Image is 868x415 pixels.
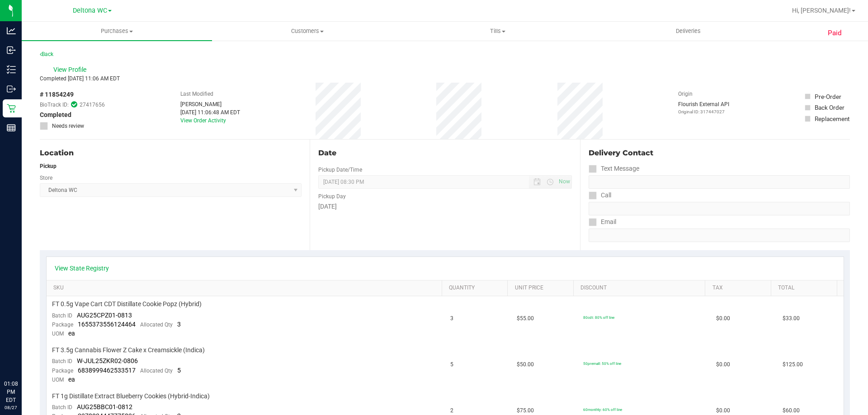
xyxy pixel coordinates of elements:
inline-svg: Inventory [7,65,16,74]
a: View State Registry [55,264,109,273]
span: 27417656 [80,101,105,109]
a: Tills [402,22,593,41]
input: Format: (999) 999-9999 [589,175,850,189]
label: Last Modified [180,90,213,98]
span: 6838999462533517 [78,367,136,374]
label: Email [589,215,616,228]
a: Total [778,284,833,292]
span: BioTrack ID: [40,101,69,109]
span: Hi, [PERSON_NAME]! [792,7,851,14]
a: View Order Activity [180,117,226,124]
span: Allocated Qty [140,368,173,374]
inline-svg: Inbound [7,46,16,55]
label: Store [40,174,52,182]
strong: Pickup [40,163,57,169]
span: FT 3.5g Cannabis Flower Z Cake x Creamsickle (Indica) [52,346,205,354]
span: 50premall: 50% off line [583,361,621,366]
p: 01:08 PM EDT [4,380,18,404]
span: Customers [212,27,402,35]
span: Allocated Qty [140,322,173,328]
a: Purchases [22,22,212,41]
p: 08/27 [4,404,18,411]
a: Back [40,51,53,57]
span: Completed [40,110,71,120]
span: 5 [450,360,453,369]
span: In Sync [71,100,77,109]
a: Quantity [449,284,504,292]
a: Customers [212,22,402,41]
span: $0.00 [716,314,730,323]
span: Batch ID [52,404,72,410]
label: Pickup Date/Time [318,166,362,174]
span: View Profile [53,65,90,75]
span: AUG25CPZ01-0813 [77,312,132,319]
span: # 11854249 [40,90,74,99]
span: $60.00 [783,406,800,415]
label: Origin [678,90,693,98]
span: Batch ID [52,358,72,364]
span: Deltona WC [73,7,107,14]
span: ea [68,376,75,383]
a: Unit Price [515,284,570,292]
div: Date [318,148,571,159]
inline-svg: Outbound [7,84,16,93]
span: $50.00 [517,360,534,369]
span: $55.00 [517,314,534,323]
label: Call [589,189,611,202]
div: Location [40,148,302,159]
span: Batch ID [52,312,72,319]
div: Pre-Order [815,92,841,101]
iframe: Resource center [9,343,36,370]
span: Paid [828,28,842,38]
label: Pickup Day [318,192,346,201]
span: 5 [177,367,181,374]
span: Completed [DATE] 11:06 AM EDT [40,75,120,82]
inline-svg: Retail [7,104,16,113]
span: 2 [450,406,453,415]
span: UOM [52,377,64,383]
span: 3 [177,321,181,328]
span: ea [68,330,75,337]
a: Discount [580,284,702,292]
span: 60monthly: 60% off line [583,407,622,412]
span: AUG25BBC01-0812 [77,403,132,410]
span: $33.00 [783,314,800,323]
span: W-JUL25ZKR02-0806 [77,357,138,364]
span: $0.00 [716,360,730,369]
span: 80cdt: 80% off line [583,315,614,320]
span: Package [52,322,73,328]
span: Needs review [52,122,84,130]
span: 3 [450,314,453,323]
span: $0.00 [716,406,730,415]
div: [DATE] [318,202,571,211]
input: Format: (999) 999-9999 [589,202,850,215]
span: Deliveries [664,27,713,35]
div: Delivery Contact [589,148,850,159]
span: FT 0.5g Vape Cart CDT Distillate Cookie Popz (Hybrid) [52,300,202,308]
div: Flourish External API [678,100,729,115]
span: Purchases [22,27,212,35]
span: FT 1g Distillate Extract Blueberry Cookies (Hybrid-Indica) [52,392,210,401]
span: Tills [403,27,592,35]
a: Tax [712,284,768,292]
div: [PERSON_NAME] [180,100,240,108]
span: Package [52,368,73,374]
span: 1655373556124464 [78,321,136,328]
inline-svg: Reports [7,123,16,132]
span: $125.00 [783,360,803,369]
label: Text Message [589,162,639,175]
a: Deliveries [593,22,783,41]
inline-svg: Analytics [7,26,16,35]
p: Original ID: 317447027 [678,108,729,115]
div: Back Order [815,103,844,112]
div: Replacement [815,114,849,123]
div: [DATE] 11:06:48 AM EDT [180,108,240,117]
span: UOM [52,331,64,337]
a: SKU [53,284,438,292]
span: $75.00 [517,406,534,415]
